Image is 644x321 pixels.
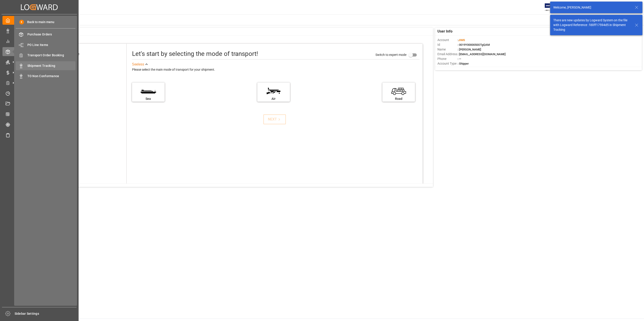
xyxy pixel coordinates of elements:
span: Account Type [437,61,458,66]
span: PO Line Items [27,43,76,47]
div: There are new updates by Logward System on the file with Logward Reference : fd0ff17594d5 in Ship... [553,18,631,32]
a: TO Non Conformance [16,72,75,81]
a: My Cockpit [2,16,76,25]
a: Purchase Orders [16,30,75,39]
span: Purchase Orders [27,32,76,37]
span: : Shipper [458,62,469,65]
span: : [EMAIL_ADDRESS][DOMAIN_NAME] [458,52,506,56]
a: Sailing Schedules [2,131,76,139]
div: NEXT [268,117,282,122]
a: CO2 Calculator [2,110,76,118]
span: : 0019Y0000050OTgQAM [458,43,490,46]
span: : [458,38,465,42]
span: User Info [437,29,452,34]
span: : [PERSON_NAME] [458,48,481,51]
img: Exertis%20JAM%20-%20Email%20Logo.jpg_1722504956.jpg [545,3,560,11]
span: JIMS [458,38,465,42]
a: Transport Order Booking [16,51,75,60]
span: Transport Order Booking [27,53,76,58]
div: Air [260,96,288,101]
div: Please select the main mode of transport for your shipment. [132,67,419,72]
div: Welcome, [PERSON_NAME] [553,5,631,10]
span: Id [437,42,458,47]
div: Sea [134,96,162,101]
span: : — [458,57,461,61]
a: Data Management [2,26,76,35]
div: Let's start by selecting the mode of transport! [132,49,258,59]
span: Account [437,38,458,42]
span: TO Non Conformance [27,74,76,79]
a: Document Management [2,99,76,108]
span: Switch to expert mode [375,53,406,57]
a: PO Line Items [16,40,75,49]
div: See less [132,62,144,67]
div: Road [385,96,413,101]
span: Name [437,47,458,52]
span: Shipment Tracking [27,63,76,68]
button: NEXT [263,114,286,124]
a: My Reports [2,37,76,46]
span: Email Address [437,52,458,57]
span: Sidebar Settings [15,311,77,316]
a: Shipment Tracking [16,61,75,70]
a: Timeslot Management V2 [2,89,76,98]
a: Tracking Shipment [2,120,76,129]
span: Phone [437,57,458,61]
span: Back to main menu [24,20,54,24]
div: Select transport mode [44,51,79,57]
